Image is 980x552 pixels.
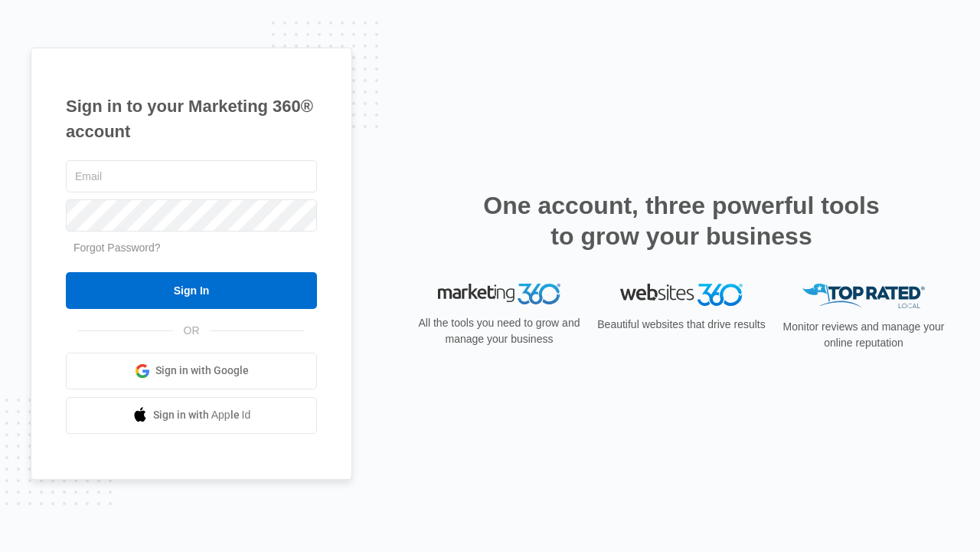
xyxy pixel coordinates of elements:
[155,363,249,379] span: Sign in with Google
[66,272,317,309] input: Sign In
[173,323,211,339] span: OR
[620,284,743,306] img: Websites 360
[596,317,767,333] p: Beautiful websites that drive results
[479,190,884,251] h2: One account, three powerful tools to grow your business
[73,242,161,254] a: Forgot Password?
[413,315,585,347] p: All the tools you need to grow and manage your business
[66,353,317,389] a: Sign in with Google
[66,397,317,434] a: Sign in with Apple Id
[778,319,949,351] p: Monitor reviews and manage your online reputation
[66,94,317,144] h1: Sign in to your Marketing 360® account
[153,407,251,423] span: Sign in with Apple Id
[802,284,925,309] img: Top Rated Local
[66,160,317,192] input: Email
[438,284,560,305] img: Marketing 360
